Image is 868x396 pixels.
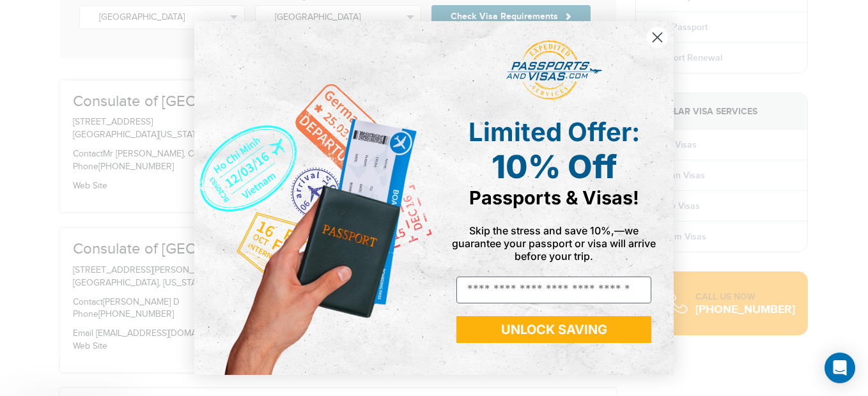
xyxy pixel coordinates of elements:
[506,40,602,100] img: passports and visas
[194,21,434,374] img: de9cda0d-0715-46ca-9a25-073762a91ba7.png
[646,26,669,49] button: Close dialog
[452,224,656,263] span: Skip the stress and save 10%,—we guarantee your passport or visa will arrive before your trip.
[492,148,617,186] span: 10% Off
[469,187,639,209] span: Passports & Visas!
[825,353,855,383] div: Open Intercom Messenger
[456,316,651,343] button: UNLOCK SAVING
[469,116,640,148] span: Limited Offer:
